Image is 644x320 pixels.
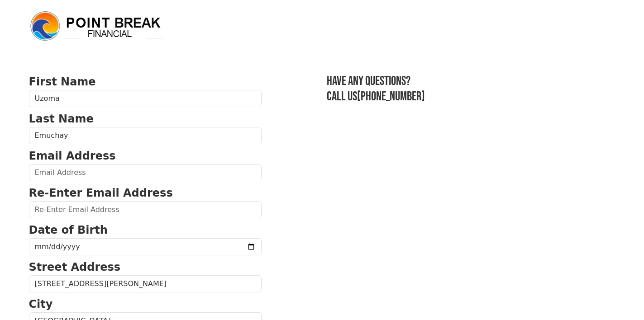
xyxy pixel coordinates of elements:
[29,150,116,162] strong: Email Address
[327,74,615,89] h3: Have any questions?
[357,89,425,104] a: [PHONE_NUMBER]
[29,261,121,273] strong: Street Address
[29,127,262,144] input: Last Name
[29,90,262,107] input: First Name
[29,201,262,218] input: Re-Enter Email Address
[29,10,165,42] img: logo.png
[29,113,94,125] strong: Last Name
[29,298,53,311] strong: City
[29,187,173,199] strong: Re-Enter Email Address
[29,75,96,88] strong: First Name
[29,224,108,236] strong: Date of Birth
[327,89,615,104] h3: Call us
[29,164,262,181] input: Email Address
[29,275,262,292] input: Street Address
